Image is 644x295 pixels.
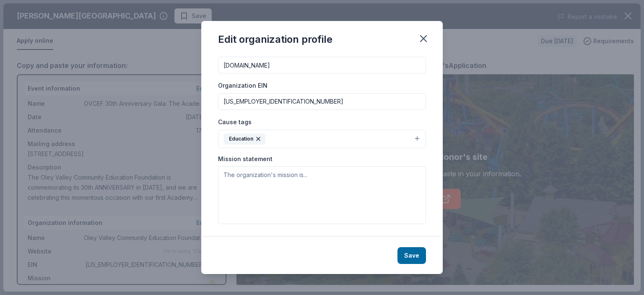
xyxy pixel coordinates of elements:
[218,155,273,163] label: Mission statement
[218,81,267,90] label: Organization EIN
[223,133,265,144] div: Education
[218,130,426,148] button: Education
[218,93,426,110] input: 12-3456789
[397,247,426,264] button: Save
[218,33,332,46] div: Edit organization profile
[218,118,252,126] label: Cause tags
